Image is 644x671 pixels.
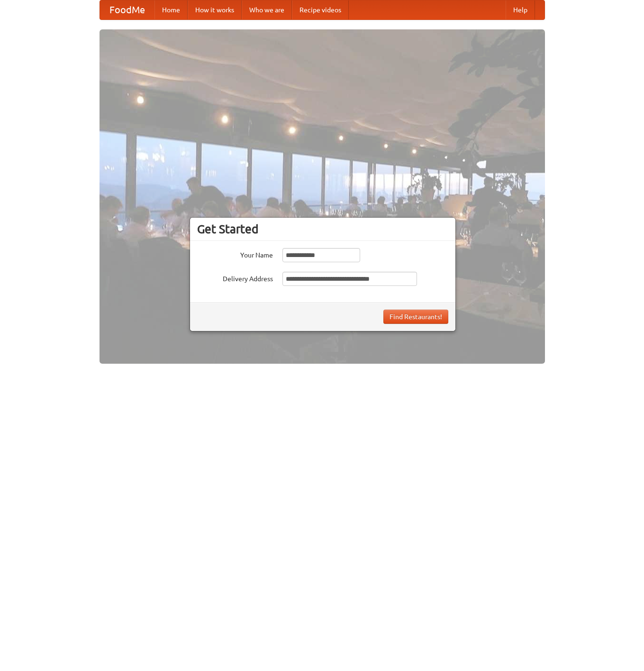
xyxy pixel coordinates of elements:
label: Your Name [197,248,273,260]
a: Help [506,0,535,19]
a: Home [154,0,188,19]
a: Who we are [242,0,292,19]
h3: Get Started [197,222,448,236]
a: FoodMe [100,0,154,19]
button: Find Restaurants! [383,310,448,324]
a: Recipe videos [292,0,349,19]
a: How it works [188,0,242,19]
label: Delivery Address [197,272,273,284]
